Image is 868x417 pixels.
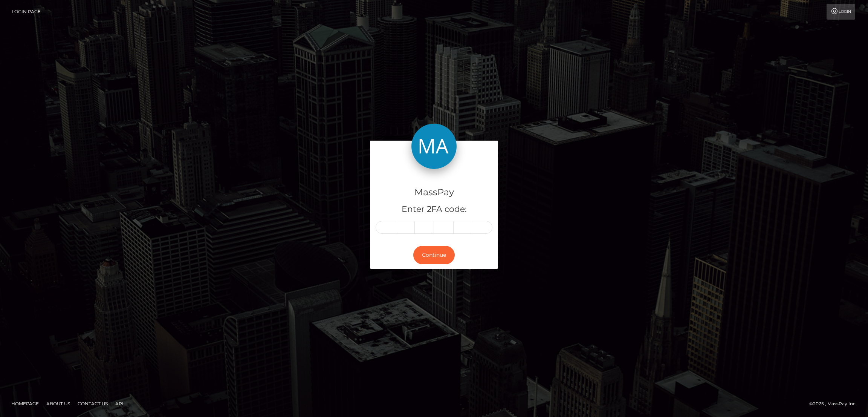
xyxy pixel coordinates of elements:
h5: Enter 2FA code: [376,204,492,215]
a: Homepage [8,398,42,409]
a: Contact Us [75,398,111,409]
a: About Us [43,398,73,409]
img: MassPay [411,124,457,169]
div: © 2025 , MassPay Inc. [809,400,862,408]
a: API [112,398,127,409]
button: Continue [413,246,455,264]
h4: MassPay [376,186,492,199]
a: Login [827,4,855,20]
a: Login Page [12,4,41,20]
